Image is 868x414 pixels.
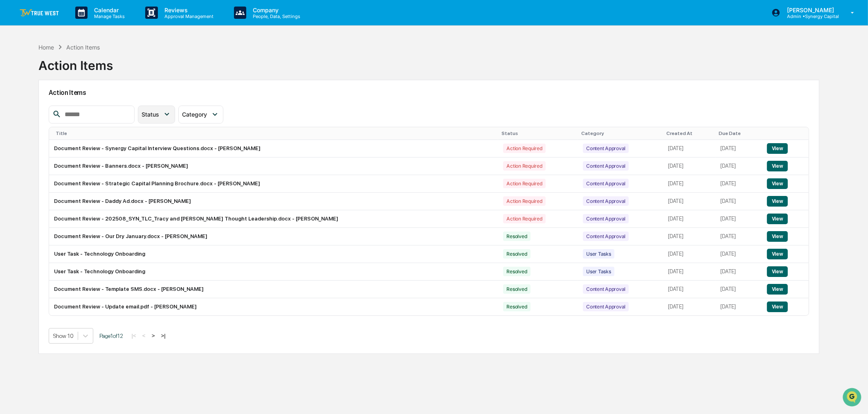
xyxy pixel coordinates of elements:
button: View [767,249,788,259]
td: User Task - Technology Onboarding [49,245,499,263]
td: [DATE] [663,140,715,157]
span: Preclearance [16,145,53,153]
button: See all [127,89,149,99]
button: View [767,178,788,189]
div: Resolved [503,284,530,294]
div: 🔎 [8,162,15,168]
button: View [767,266,788,277]
td: [DATE] [663,210,715,228]
a: View [767,180,788,187]
span: [PERSON_NAME] [25,111,66,118]
span: Category [182,111,207,118]
div: Content Approval [583,302,629,311]
img: 1746055101610-c473b297-6a78-478c-a979-82029cc54cd1 [8,63,23,77]
div: Action Required [503,196,545,206]
div: User Tasks [583,267,614,276]
a: View [767,233,788,239]
button: View [767,231,788,242]
p: How can we help? [8,17,149,30]
td: [DATE] [716,228,762,245]
a: View [767,198,788,204]
h2: Action Items [49,89,810,97]
a: 🗄️Attestations [56,142,105,157]
td: [DATE] [663,263,715,281]
p: [PERSON_NAME] [780,7,839,13]
td: [DATE] [716,245,762,263]
div: 🖐️ [8,146,15,153]
span: Pylon [81,181,99,187]
p: Approval Management [158,13,218,19]
div: Title [56,130,495,136]
a: View [767,286,788,292]
div: Start new chat [28,63,134,71]
a: View [767,251,788,257]
div: Resolved [503,249,530,259]
div: Content Approval [583,232,629,241]
div: Created At [666,130,712,136]
a: 🔎Data Lookup [5,157,55,172]
p: Manage Tasks [88,13,129,19]
td: [DATE] [716,281,762,298]
a: View [767,268,788,274]
div: Content Approval [583,196,629,206]
td: [DATE] [716,140,762,157]
td: Document Review - Template SMS.docx - [PERSON_NAME] [49,281,499,298]
p: Calendar [88,7,129,13]
iframe: Open customer support [842,387,864,409]
div: Action Items [66,44,100,51]
div: Content Approval [583,284,629,294]
button: Start new chat [139,65,149,75]
td: Document Review - Update email.pdf - [PERSON_NAME] [49,298,499,315]
div: Resolved [503,232,530,241]
p: People, Data, Settings [246,13,304,19]
button: View [767,284,788,295]
div: We're available if you need us! [28,71,103,77]
span: [DATE] [72,111,89,118]
td: [DATE] [716,157,762,175]
button: >| [159,332,168,339]
div: Status [501,130,575,136]
td: [DATE] [663,157,715,175]
td: [DATE] [663,281,715,298]
td: [DATE] [716,298,762,315]
td: [DATE] [663,228,715,245]
td: Document Review - 202508_SYN_TLC_Tracy and [PERSON_NAME] Thought Leadership.docx - [PERSON_NAME] [49,210,499,228]
td: Document Review - Synergy Capital Interview Questions.docx - [PERSON_NAME] [49,140,499,157]
td: [DATE] [663,298,715,315]
button: View [767,214,788,224]
div: Home [38,44,54,51]
div: Action Items [38,52,113,73]
div: Resolved [503,302,530,311]
div: Due Date [719,130,759,136]
p: Reviews [158,7,218,13]
td: [DATE] [663,245,715,263]
td: Document Review - Daddy Ad.docx - [PERSON_NAME] [49,193,499,210]
td: User Task - Technology Onboarding [49,263,499,281]
a: Powered byPylon [58,180,99,187]
a: View [767,216,788,222]
img: 1746055101610-c473b297-6a78-478c-a979-82029cc54cd1 [16,112,23,118]
button: > [149,332,157,339]
div: Resolved [503,267,530,276]
div: Content Approval [583,214,629,223]
td: [DATE] [716,263,762,281]
div: Category [581,130,660,136]
div: Content Approval [583,179,629,188]
img: Cameron Burns [8,103,21,117]
p: Company [246,7,304,13]
img: logo [20,9,59,17]
a: View [767,145,788,151]
div: 🗄️ [59,146,66,153]
span: Page 1 of 12 [99,333,123,339]
span: Status [142,111,159,118]
div: Action Required [503,179,545,188]
button: View [767,143,788,154]
td: [DATE] [716,175,762,193]
td: Document Review - Strategic Capital Planning Brochure.docx - [PERSON_NAME] [49,175,499,193]
div: Action Required [503,161,545,171]
a: View [767,163,788,169]
button: View [767,161,788,171]
div: Action Required [503,144,545,153]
